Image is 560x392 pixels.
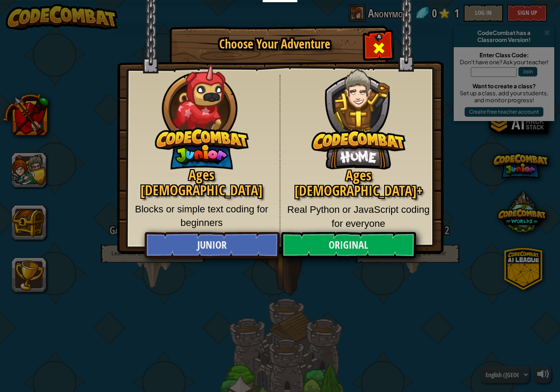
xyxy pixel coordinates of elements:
img: CodeCombat Junior hero character [155,58,249,170]
div: Close modal [365,33,392,61]
h2: Ages [DEMOGRAPHIC_DATA] [130,167,273,198]
h2: Ages [DEMOGRAPHIC_DATA]+ [287,168,430,198]
a: Junior [144,232,279,258]
p: Real Python or JavaScript coding for everyone [287,203,430,230]
h1: Choose Your Adventure [185,38,364,51]
a: Original [281,232,416,258]
p: Blocks or simple text coding for beginners [130,202,273,230]
img: CodeCombat Original hero character [311,55,406,170]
